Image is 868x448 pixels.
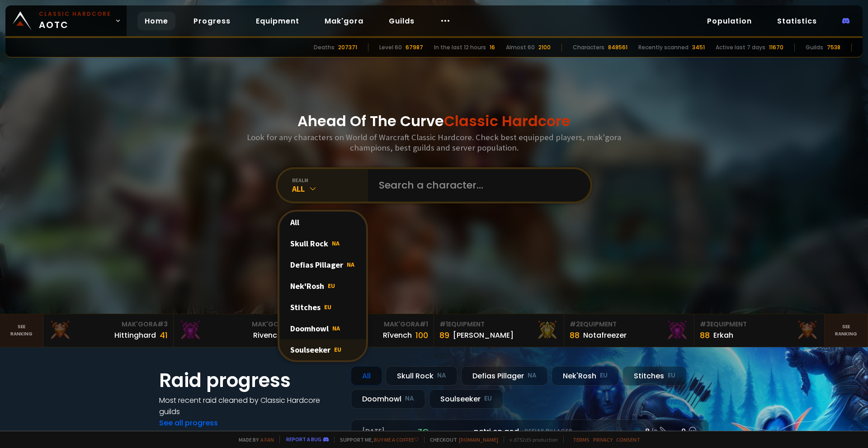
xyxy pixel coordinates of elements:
[114,330,156,341] div: Hittinghard
[286,436,321,443] a: Report a bug
[279,233,366,254] div: Skull Rock
[638,43,689,52] div: Recently scanned
[279,275,366,297] div: Nek'Rosh
[713,330,733,341] div: Erkah
[434,43,486,52] div: In the last 12 hours
[406,43,423,52] div: 67987
[43,314,174,347] a: Mak'Gora#3Hittinghard41
[334,436,419,443] span: Support me,
[292,177,368,184] div: realm
[700,320,710,329] span: # 3
[528,371,537,380] small: NA
[174,314,304,347] a: Mak'Gora#2Rivench100
[437,371,446,380] small: NA
[351,366,382,386] div: All
[806,43,823,52] div: Guilds
[668,371,675,380] small: EU
[253,330,282,341] div: Rivench
[374,436,419,443] a: Buy me a coffee
[570,320,580,329] span: # 2
[332,324,340,332] span: NA
[39,10,111,18] small: Classic Hardcore
[434,314,564,347] a: #1Equipment89[PERSON_NAME]
[243,132,625,153] h3: Look for any characters on World of Warcraft Classic Hardcore. Check best equipped players, mak'g...
[461,366,548,386] div: Defias Pillager
[570,320,689,329] div: Equipment
[716,43,765,52] div: Active last 7 days
[382,12,422,30] a: Guilds
[459,436,498,443] a: [DOMAIN_NAME]
[5,5,127,36] a: Classic HardcoreAOTC
[332,239,340,247] span: NA
[351,420,709,443] a: [DATE]zgpetri on godDefias Pillager8 /90
[694,314,825,347] a: #3Equipment88Erkah
[383,330,412,341] div: Rîvench
[328,282,335,290] span: EU
[439,329,449,341] div: 89
[279,212,366,233] div: All
[506,43,535,52] div: Almost 60
[338,43,357,52] div: 207371
[249,12,307,30] a: Equipment
[439,320,448,329] span: # 1
[386,366,458,386] div: Skull Rock
[314,43,335,52] div: Deaths
[424,436,498,443] span: Checkout
[420,320,428,329] span: # 1
[233,436,274,443] span: Made by
[700,12,759,30] a: Population
[309,320,428,329] div: Mak'Gora
[157,320,168,329] span: # 3
[439,320,558,329] div: Equipment
[825,314,868,347] a: Seeranking
[770,12,824,30] a: Statistics
[573,43,604,52] div: Characters
[279,339,366,360] div: Soulseeker
[297,110,571,132] h1: Ahead Of The Curve
[573,436,590,443] a: Terms
[552,366,619,386] div: Nek'Rosh
[159,418,218,428] a: See all progress
[769,43,783,52] div: 11670
[692,43,705,52] div: 3451
[373,169,580,202] input: Search a character...
[827,43,840,52] div: 7538
[538,43,551,52] div: 2100
[593,436,613,443] a: Privacy
[304,314,434,347] a: Mak'Gora#1Rîvench100
[608,43,627,52] div: 848561
[484,394,492,403] small: EU
[570,329,580,341] div: 88
[405,394,414,403] small: NA
[583,330,627,341] div: Notafreezer
[137,12,175,30] a: Home
[700,329,710,341] div: 88
[379,43,402,52] div: Level 60
[453,330,514,341] div: [PERSON_NAME]
[415,329,428,341] div: 100
[490,43,495,52] div: 16
[623,366,687,386] div: Stitches
[347,260,354,269] span: NA
[700,320,819,329] div: Equipment
[279,318,366,339] div: Doomhowl
[159,366,340,395] h1: Raid progress
[564,314,694,347] a: #2Equipment88Notafreezer
[317,12,371,30] a: Mak'gora
[616,436,640,443] a: Consent
[504,436,558,443] span: v. d752d5 - production
[292,184,368,194] div: All
[324,303,331,311] span: EU
[160,329,168,341] div: 41
[39,10,111,32] span: AOTC
[279,297,366,318] div: Stitches
[260,436,274,443] a: a fan
[49,320,168,329] div: Mak'Gora
[334,345,341,354] span: EU
[179,320,298,329] div: Mak'Gora
[429,389,503,409] div: Soulseeker
[186,12,238,30] a: Progress
[351,389,425,409] div: Doomhowl
[600,371,608,380] small: EU
[159,395,340,417] h4: Most recent raid cleaned by Classic Hardcore guilds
